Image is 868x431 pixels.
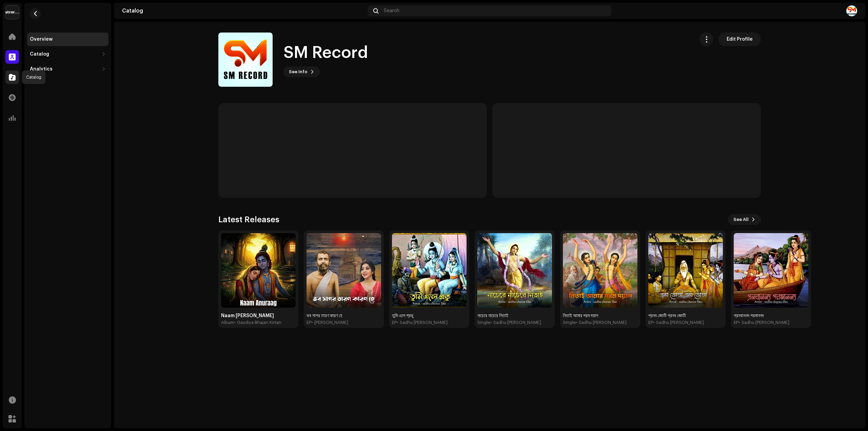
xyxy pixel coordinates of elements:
[734,320,738,325] div: EP
[30,37,53,42] div: Overview
[27,33,108,46] re-m-nav-item: Overview
[30,52,49,57] div: Catalog
[221,233,296,308] img: f121e354-dc41-4de9-a1a0-9c906552fcbe
[563,313,637,319] div: নিতাই আমার পরম দয়াল
[218,214,279,225] h3: Latest Releases
[218,33,273,87] img: 7135f144-e72f-4757-a62a-f06d5ce148c9
[738,320,789,325] div: • Sadhu [PERSON_NAME]
[221,320,234,325] div: Album
[734,233,808,308] img: f7c6e8cb-00dd-4ba4-aa0f-d3c46017af4f
[221,313,296,319] div: Naam [PERSON_NAME]
[648,313,723,319] div: প্রনব জোতী প্রনব জোতী
[392,313,467,319] div: তুমি এলে প্রভু
[727,33,753,46] span: Edit Profile
[307,313,381,319] div: ভব সাগর তারণ কারণ হে
[490,320,541,325] div: • Sadhu [PERSON_NAME]
[27,62,108,76] re-m-nav-dropdown: Analytics
[397,320,448,325] div: • Sadhu [PERSON_NAME]
[283,42,368,64] h1: SM Record
[384,8,399,14] span: Search
[30,66,53,72] div: Analytics
[27,47,108,61] re-m-nav-dropdown: Catalog
[392,320,397,325] div: EP
[234,320,281,325] div: • Gaudiya Bhajan Kirtan
[563,233,637,308] img: afd494e5-3e5b-4275-a575-e2da12e103ed
[122,8,365,14] div: Catalog
[477,313,552,319] div: নাচেরে নাচেরে নিতাই
[576,320,627,325] div: • Sadhu [PERSON_NAME]
[392,233,467,308] img: eeea0124-618d-486c-b634-258aae24565b
[648,320,653,325] div: EP
[563,320,576,325] div: Single
[846,5,857,16] img: 2980507a-4e19-462b-b0ea-cd4eceb8d719
[289,65,308,79] span: See Info
[734,313,808,319] div: প্রনবাননদ পরমাননদ
[718,33,761,46] button: Edit Profile
[653,320,704,325] div: • Sadhu [PERSON_NAME]
[648,233,723,308] img: 6e813bba-23dd-4396-8e14-4189a95d9737
[307,320,311,325] div: EP
[477,233,552,308] img: df50e01b-13b0-44c8-a93f-394a32c7f211
[733,213,749,226] span: See All
[728,214,761,225] button: See All
[477,320,490,325] div: Single
[307,233,381,308] img: c06285f8-cbac-4b53-809f-0d1ca1fea85f
[311,320,348,325] div: • [PERSON_NAME]
[283,66,320,77] button: See Info
[5,5,19,19] img: 408b884b-546b-4518-8448-1008f9c76b02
